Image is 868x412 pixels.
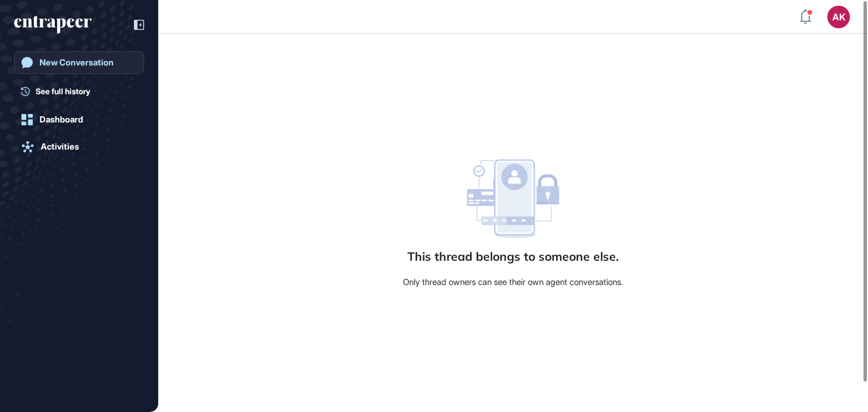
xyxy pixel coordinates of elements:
div: Activities [41,142,79,152]
span: See full history [36,85,90,97]
div: New Conversation [40,58,114,68]
button: AK [827,6,850,28]
div: Dashboard [40,115,83,125]
a: New Conversation [14,51,144,74]
div: This thread belongs to someone else. [407,249,619,264]
a: Activities [14,135,144,158]
div: entrapeer-logo [14,16,92,34]
a: See full history [21,85,144,97]
a: Dashboard [14,108,144,131]
div: Only thread owners can see their own agent conversations. [403,277,623,287]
